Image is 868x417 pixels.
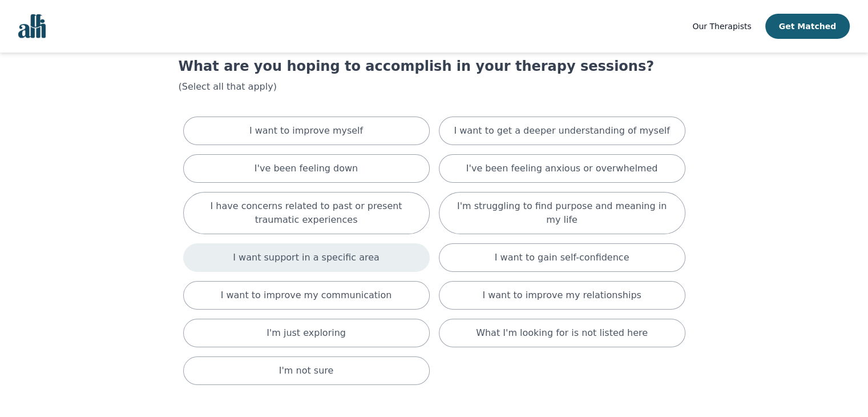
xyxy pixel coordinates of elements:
button: Get Matched [765,14,850,39]
span: Our Therapists [692,22,751,31]
img: alli logo [18,14,46,38]
p: I'm struggling to find purpose and meaning in my life [453,199,671,227]
p: I've been feeling anxious or overwhelmed [466,162,658,175]
p: (Select all that apply) [179,80,690,94]
p: I want to improve myself [249,124,363,138]
a: Our Therapists [692,19,751,33]
p: I want support in a specific area [233,251,380,264]
h1: What are you hoping to accomplish in your therapy sessions? [179,57,690,75]
p: I want to improve my relationships [482,288,641,302]
p: What I'm looking for is not listed here [476,326,648,340]
p: I want to improve my communication [221,288,392,302]
p: I have concerns related to past or present traumatic experiences [197,199,415,227]
p: I'm just exploring [267,326,346,340]
p: I've been feeling down [255,162,358,175]
p: I'm not sure [279,364,334,378]
p: I want to get a deeper understanding of myself [454,124,669,138]
p: I want to gain self-confidence [495,251,629,264]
